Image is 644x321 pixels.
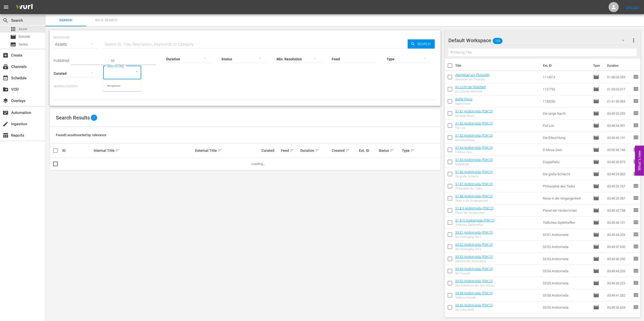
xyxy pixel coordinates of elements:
[635,145,644,176] button: Open Feedback Widget
[345,148,350,153] span: sort
[633,98,639,104] span: reorder
[631,37,637,43] span: more_vert
[541,180,591,192] td: Philosophie des Todes
[281,147,299,154] div: Feed
[332,147,358,154] div: Created
[633,195,639,201] span: reorder
[455,163,493,166] div: Doppelhelix
[62,149,92,153] div: ID
[593,304,599,310] span: Episode
[541,83,591,95] td: 1121752
[605,107,633,119] td: 00:49:26.292
[541,253,591,265] td: S5 E3 Andromeda
[455,126,493,130] div: Fiat Lux
[379,147,401,154] div: Status
[593,98,599,104] span: Episode
[455,206,494,210] a: S1 E 9 Andromeda (FSK12)
[3,98,9,104] span: Overlays
[541,277,591,289] td: S5 E5 Andromeda
[590,59,604,73] th: Type
[626,5,639,9] a: Sign Out
[290,148,294,153] span: sort
[541,301,591,313] td: S5 E6 Andromeda
[455,90,486,93] div: Im Licht der Wahrheit
[455,260,493,263] div: Kabinett des Schreckens
[3,132,9,138] span: Reports
[633,243,639,250] span: reorder
[605,229,633,241] td: 00:49:43.203
[541,216,591,229] td: Tödliches Gipfeltreffen
[135,69,139,74] button: Close
[455,134,493,137] a: S1 E3 Andromeda (FSK12)
[315,148,320,153] span: sort
[593,232,599,238] span: Episode
[455,97,472,101] a: Battle Force
[455,231,493,234] a: S5 E1 Andromeda (FSK12)
[455,255,493,259] a: S5 E3 Andromeda (FSK12)
[541,107,591,119] td: Die lange Nacht
[593,171,599,177] span: Episode
[593,147,599,153] span: Episode
[56,133,106,137] span: Found 2 assets sorted by: relevance
[455,303,493,307] a: S5 E6 Andromeda (FSK12)
[493,36,502,46] span: 189
[455,121,493,125] a: S1 E2 Andromeda (FSK12)
[633,231,639,237] span: reorder
[633,268,639,274] span: reorder
[408,39,435,48] button: Search
[455,243,493,246] a: S5 E2 Andromeda (FSK12)
[605,192,633,204] td: 00:49:26.587
[455,267,493,271] a: S5 E4 Andromeda (FSK12)
[12,1,36,13] img: ans4CAIJ8jUAAAAAAAAAAAAAAAAAAAAAAAAgQb4GAAAAAAAAAAAAAAAAAAAAAAAAJMjXAAAAAAAAAAAAAAAAAAAAAAAAgAT5G...
[300,147,330,154] div: Duration
[541,289,591,301] td: S5 E8 Andromeda
[633,256,639,262] span: reorder
[593,207,599,213] span: Episode
[605,265,633,277] td: 00:49:43.203
[455,199,493,202] div: Reise in die Vergangenheit
[593,122,599,129] span: Episode
[633,292,639,298] span: reorder
[605,132,633,144] td: 00:49:40.191
[541,204,591,216] td: Planet der Verdammten
[633,304,639,310] span: reorder
[455,73,490,77] a: Abenteuer am Flussufer
[455,308,493,311] div: Die Zeitschleife
[605,204,633,216] td: 00:49:42.738
[605,253,633,265] td: 00:49:36.290
[455,151,493,154] div: D Minus Zero
[605,156,633,168] td: 00:49:30.875
[455,248,493,251] div: Der Eindringling Teil 2
[3,52,9,58] span: Create
[593,244,599,250] span: Episode
[455,109,493,113] a: S1 E1 Andromeda (FSK12)
[455,114,493,117] div: Die lange Nacht
[455,291,493,295] a: S5 E8 Andromeda (FSK12)
[633,159,639,165] span: reorder
[261,149,279,153] div: Curated
[593,110,599,116] span: Episode
[3,121,9,127] span: Ingestion
[54,37,98,52] div: Assets
[455,272,493,275] div: Die Freundin
[633,219,639,225] span: reorder
[605,289,633,301] td: 00:49:41.282
[455,59,540,73] th: Title
[593,292,599,298] span: Episode
[402,147,416,154] div: Type
[455,182,493,186] a: S1 E7 Andromeda (FSK12)
[455,284,495,287] div: Das Geheimnis der zwei Sonnen
[633,207,639,213] span: reorder
[604,59,634,73] th: Duration
[605,301,633,313] td: 00:49:26.604
[3,64,9,70] span: Channels
[593,159,599,165] span: Episode
[593,74,599,80] span: Episode
[54,84,437,89] p: Search Filters:
[10,41,16,47] span: Series
[455,146,493,150] a: S1 E4 Andromeda (FSK12)
[455,279,493,283] a: S5 E5 Andromeda (FSK12)
[49,17,83,23] span: Search
[390,148,394,153] span: sort
[605,71,633,83] td: 01:38:03.559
